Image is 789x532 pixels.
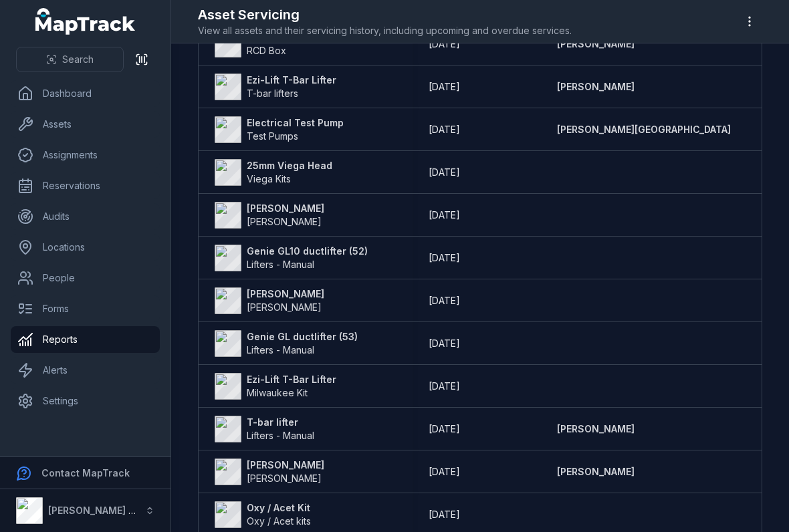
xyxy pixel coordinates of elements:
time: 14/5/2025, 12:00:00 am [429,80,460,94]
a: 25mm Viega HeadViega Kits [215,159,332,186]
span: [DATE] [429,209,460,221]
span: RCD Box [247,45,286,56]
a: Genie GL ductlifter (53)Lifters - Manual [215,330,358,357]
span: [DATE] [429,380,460,392]
span: [DATE] [429,295,460,306]
a: Ezi-Lift T-Bar LifterMilwaukee Kit [215,373,336,400]
span: [DATE] [429,509,460,520]
span: [DATE] [429,166,460,178]
span: Lifters - Manual [247,259,314,270]
span: [DATE] [429,81,460,92]
span: [DATE] [429,466,460,477]
strong: [PERSON_NAME] Air [48,505,141,516]
strong: Ezi-Lift T-Bar Lifter [247,373,336,386]
strong: Oxy / Acet Kit [247,501,311,515]
time: 3/6/2025, 12:00:00 am [429,209,460,222]
span: View all assets and their servicing history, including upcoming and overdue services. [198,24,572,37]
time: 1/6/2025, 12:00:00 am [429,123,460,136]
time: 5/7/2025, 12:00:00 am [429,508,460,521]
span: Lifters - Manual [247,430,314,441]
a: Assets [11,111,160,138]
a: Ezi-Lift T-Bar LifterT-bar lifters [215,74,336,100]
time: 1/7/2025, 12:00:00 am [429,465,460,479]
a: [PERSON_NAME][PERSON_NAME] [215,458,324,485]
a: Settings [11,388,160,414]
span: [PERSON_NAME] [247,216,322,227]
strong: Genie GL10 ductlifter (52) [247,245,368,258]
span: [DATE] [429,38,460,49]
a: Reports [11,326,160,353]
h2: Asset Servicing [198,5,572,24]
time: 25/6/2025, 12:00:00 am [429,380,460,393]
a: Locations [11,234,160,261]
span: T-bar lifters [247,88,298,99]
span: [DATE] [429,338,460,349]
strong: Ezi-Lift T-Bar Lifter [247,74,336,87]
a: [PERSON_NAME][PERSON_NAME] [215,287,324,314]
a: Reservations [11,172,160,199]
span: Search [62,53,94,66]
span: [DATE] [429,252,460,263]
strong: T-bar lifter [247,416,314,429]
a: [PERSON_NAME][PERSON_NAME] [215,202,324,229]
span: Lifters - Manual [247,344,314,356]
a: [PERSON_NAME] [557,465,635,479]
time: 3/6/2025, 12:00:00 am [429,251,460,265]
a: T-bar lifterLifters - Manual [215,416,314,442]
strong: Contact MapTrack [41,467,130,479]
a: Electrical Test PumpTest Pumps [215,116,344,143]
a: [PERSON_NAME] [557,80,635,94]
span: Oxy / Acet kits [247,515,311,527]
a: MapTrack [35,8,136,35]
time: 4/6/2025, 12:00:00 am [429,294,460,307]
a: Assignments [11,142,160,168]
strong: 25mm Viega Head [247,159,332,172]
a: Forms [11,295,160,322]
a: Genie GL10 ductlifter (52)Lifters - Manual [215,245,368,271]
strong: [PERSON_NAME] [247,202,324,215]
span: [DATE] [429,423,460,434]
a: Dashboard [11,80,160,107]
a: Austialee RCD Electrical BoxRCD Box [215,31,381,57]
span: Viega Kits [247,173,291,184]
a: People [11,265,160,291]
span: Milwaukee Kit [247,387,308,398]
a: Oxy / Acet KitOxy / Acet kits [215,501,311,528]
a: Alerts [11,357,160,384]
strong: [PERSON_NAME] [247,287,324,301]
button: Search [16,47,124,72]
span: [DATE] [429,124,460,135]
a: [PERSON_NAME] [557,37,635,51]
time: 27/3/2025, 12:00:00 am [429,37,460,51]
time: 4/6/2025, 12:25:00 am [429,337,460,350]
time: 25/6/2025, 12:00:00 am [429,422,460,436]
span: [PERSON_NAME] [247,473,322,484]
strong: [PERSON_NAME] [247,458,324,472]
span: Test Pumps [247,130,298,142]
span: [PERSON_NAME] [247,301,322,313]
strong: Genie GL ductlifter (53) [247,330,358,344]
a: Audits [11,203,160,230]
strong: Electrical Test Pump [247,116,344,130]
a: [PERSON_NAME][GEOGRAPHIC_DATA] [557,123,731,136]
a: [PERSON_NAME] [557,422,635,436]
time: 1/6/2025, 12:00:00 am [429,166,460,179]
